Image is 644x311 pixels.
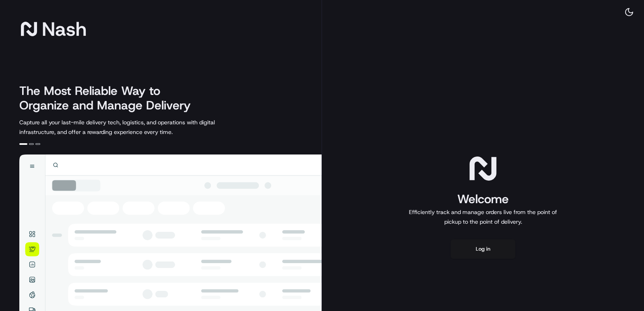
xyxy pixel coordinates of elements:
[19,84,200,113] h2: The Most Reliable Way to Organize and Manage Delivery
[406,191,560,207] h1: Welcome
[406,207,560,227] p: Efficiently track and manage orders live from the point of pickup to the point of delivery.
[451,239,515,259] button: Log in
[42,21,87,37] span: Nash
[19,117,251,137] p: Capture all your last-mile delivery tech, logistics, and operations with digital infrastructure, ...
